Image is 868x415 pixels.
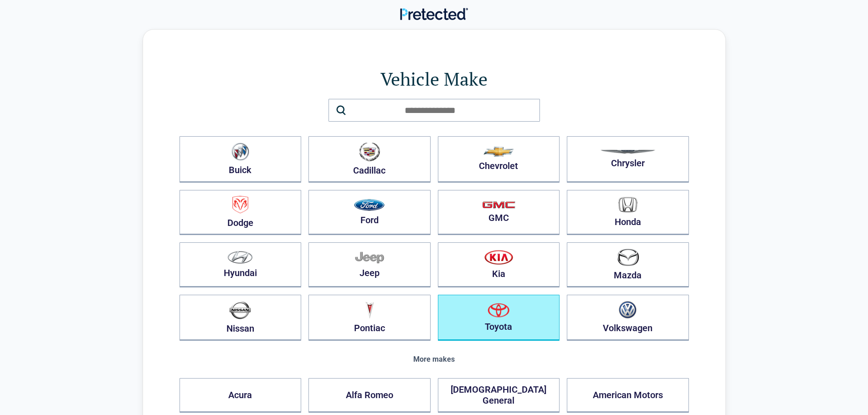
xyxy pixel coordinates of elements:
[438,378,560,413] button: [DEMOGRAPHIC_DATA] General
[308,136,431,183] button: Cadillac
[567,242,689,287] button: Mazda
[438,295,560,341] button: Toyota
[438,136,560,183] button: Chevrolet
[308,378,431,413] button: Alfa Romeo
[180,295,302,341] button: Nissan
[180,378,302,413] button: Acura
[438,190,560,235] button: GMC
[308,242,431,287] button: Jeep
[308,190,431,235] button: Ford
[180,355,689,364] div: More makes
[180,242,302,287] button: Hyundai
[567,378,689,413] button: American Motors
[567,295,689,341] button: Volkswagen
[567,190,689,235] button: Honda
[180,136,302,183] button: Buick
[567,136,689,183] button: Chrysler
[180,190,302,235] button: Dodge
[180,66,689,92] h1: Vehicle Make
[308,295,431,341] button: Pontiac
[438,242,560,287] button: Kia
